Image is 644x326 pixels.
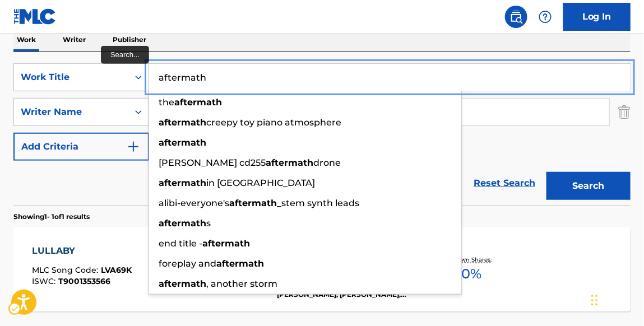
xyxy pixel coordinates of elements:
a: Reset Search [468,171,541,195]
span: in [GEOGRAPHIC_DATA] [206,178,315,188]
span: creepy toy piano atmosphere [206,117,341,128]
img: search [509,10,523,24]
div: Chat Widget [588,272,644,326]
div: Work Title [21,71,122,84]
span: T9001353566 [58,276,110,286]
strong: aftermath [159,117,206,128]
span: s [206,218,211,229]
strong: aftermath [159,278,206,289]
strong: aftermath [216,258,264,269]
strong: aftermath [229,198,277,208]
span: ISWC : [32,276,58,286]
span: MLC Song Code : [32,265,101,275]
button: Search [546,172,631,200]
strong: aftermath [266,157,313,168]
iframe: Hubspot Iframe [588,272,644,326]
span: [PERSON_NAME] cd255 [159,157,266,168]
input: Search... [149,64,630,91]
span: _stem synth leads [277,198,359,208]
span: the [159,97,174,108]
span: end title - [159,238,202,249]
p: Total Known Shares: [434,255,494,264]
span: , another storm [206,278,277,289]
span: foreplay and [159,258,216,269]
button: Add Criteria [13,133,149,161]
p: Work [13,28,39,52]
a: LULLABYMLC Song Code:LVA69KISWC:T9001353566Writers (4)[PERSON_NAME], [PERSON_NAME], [PERSON_NAME]... [13,227,631,311]
p: Publisher [109,28,150,52]
strong: aftermath [202,238,250,249]
div: LULLABY [32,244,132,258]
strong: aftermath [159,137,206,148]
div: Writer Name [21,105,122,119]
strong: aftermath [174,97,222,108]
img: 9d2ae6d4665cec9f34b9.svg [127,140,140,153]
p: Writer [59,28,89,52]
div: Drag [591,283,598,317]
strong: aftermath [159,178,206,188]
img: help [539,10,552,24]
strong: aftermath [159,218,206,229]
span: drone [313,157,341,168]
p: Showing 1 - 1 of 1 results [13,212,90,222]
a: Log In [563,3,631,31]
span: alibi-everyone's [159,198,229,208]
img: Delete Criterion [618,98,631,126]
span: LVA69K [101,265,132,275]
form: Search Form [13,63,631,206]
img: MLC Logo [13,8,57,25]
span: 100 % [447,264,481,284]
